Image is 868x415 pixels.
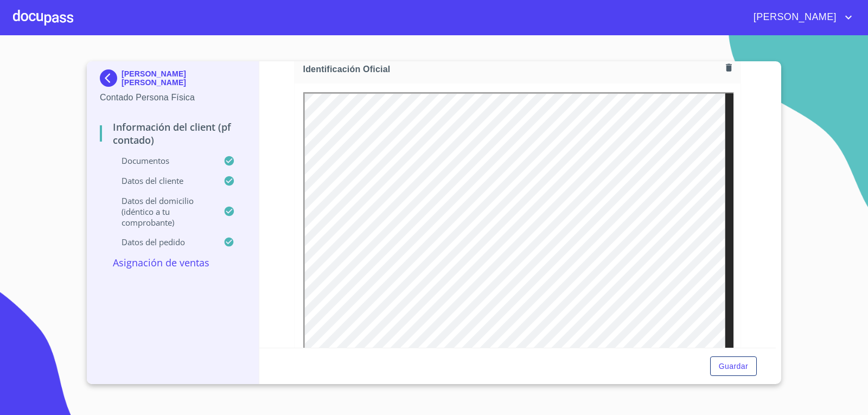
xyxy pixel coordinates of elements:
p: Documentos [100,155,224,166]
button: account of current user [745,9,855,26]
p: Información del Client (PF contado) [100,120,246,146]
p: Asignación de Ventas [100,256,246,269]
span: Identificación Oficial [303,63,722,75]
iframe: Identificación Oficial [303,92,735,384]
p: Datos del pedido [100,237,224,247]
p: Datos del domicilio (idéntico a tu comprobante) [100,195,224,228]
button: Guardar [710,356,757,376]
div: [PERSON_NAME] [PERSON_NAME] [100,69,246,91]
p: Datos del cliente [100,175,224,186]
span: Guardar [719,360,748,373]
span: [PERSON_NAME] [745,9,842,26]
p: Contado Persona Física [100,91,246,104]
p: [PERSON_NAME] [PERSON_NAME] [122,69,246,87]
img: Docupass spot blue [100,69,122,87]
